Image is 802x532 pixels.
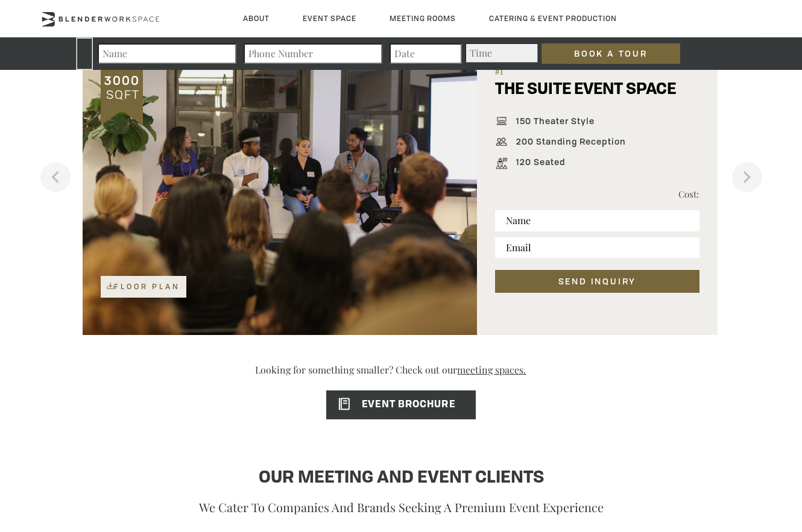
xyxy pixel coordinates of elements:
span: 3000 [103,72,140,89]
a: meeting spaces. [457,354,546,386]
button: Next [732,162,762,192]
button: Previous [40,162,71,192]
input: Phone Number [244,43,382,64]
p: Looking for something smaller? Check out our [76,363,725,388]
p: We cater to companies and brands seeking a premium event experience [101,497,702,518]
h5: THE SUITE EVENT SPACE [495,81,676,111]
span: 150 Theater Style [510,116,595,130]
button: SEND INQUIRY [495,270,699,293]
input: Date [390,43,462,64]
span: 200 Standing Reception [510,137,626,150]
span: SQFT [104,86,140,102]
span: EVENT BROCHURE [326,400,455,410]
input: Name [495,210,699,231]
iframe: Chat Widget [585,378,802,532]
a: Floor Plan [101,276,186,298]
span: 120 Seated [510,157,565,171]
input: Book a Tour [542,43,680,64]
span: #1 [495,67,699,81]
h4: OUR MEETING AND EVENT CLIENTS [101,467,702,490]
a: EVENT BROCHURE [326,390,475,419]
input: Name [98,43,236,64]
p: Cost: [597,187,699,201]
input: Email [495,237,699,258]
